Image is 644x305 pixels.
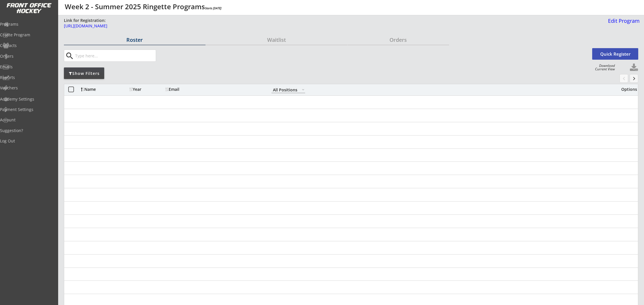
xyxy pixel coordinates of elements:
a: Edit Program [606,18,640,28]
div: Name [81,87,128,91]
button: keyboard_arrow_right [630,74,638,83]
em: Starts [DATE] [205,6,221,10]
button: Click to download full roster. Your browser settings may try to block it, check your security set... [630,63,638,72]
div: Waitlist [206,37,347,42]
div: [URL][DOMAIN_NAME] [64,24,354,28]
div: Options [617,87,637,91]
div: Download Current View [592,64,615,71]
div: Email [165,87,217,91]
div: Roster [64,37,206,42]
div: Show Filters [64,71,104,76]
button: search [65,51,74,61]
div: Year [129,87,164,91]
button: chevron_left [620,74,628,83]
a: [URL][DOMAIN_NAME] [64,24,354,31]
div: Edit Program [606,18,640,23]
button: Quick Register [592,48,638,60]
div: Orders [347,37,449,42]
input: Type here... [74,50,156,61]
div: Link for Registration: [64,18,107,23]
